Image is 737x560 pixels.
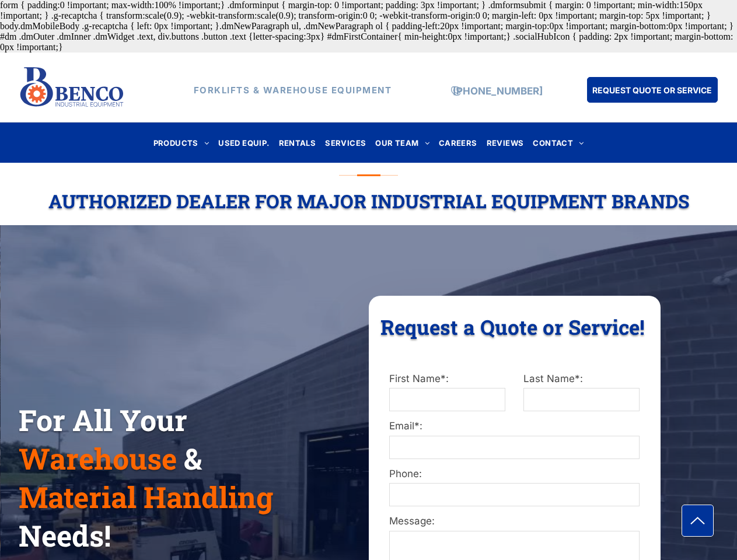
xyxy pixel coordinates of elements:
[371,135,434,150] a: OUR TEAM
[434,135,482,150] a: CAREERS
[194,85,392,96] strong: FORKLIFTS & WAREHOUSE EQUIPMENT
[389,419,639,434] label: Email*:
[320,135,371,150] a: SERVICES
[149,135,214,150] a: PRODUCTS
[389,372,505,387] label: First Name*:
[389,467,639,482] label: Phone:
[380,313,645,340] span: Request a Quote or Service!
[523,372,639,387] label: Last Name*:
[482,135,529,150] a: REVIEWS
[184,439,202,478] span: &
[19,478,273,516] span: Material Handling
[389,514,639,529] label: Message:
[48,188,689,213] span: Authorized Dealer For Major Industrial Equipment Brands
[274,135,321,150] a: RENTALS
[214,135,274,150] a: USED EQUIP.
[19,439,177,478] span: Warehouse
[19,401,187,439] span: For All Your
[528,135,588,150] a: CONTACT
[592,79,712,101] span: REQUEST QUOTE OR SERVICE
[453,85,543,97] a: [PHONE_NUMBER]
[587,77,718,103] a: REQUEST QUOTE OR SERVICE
